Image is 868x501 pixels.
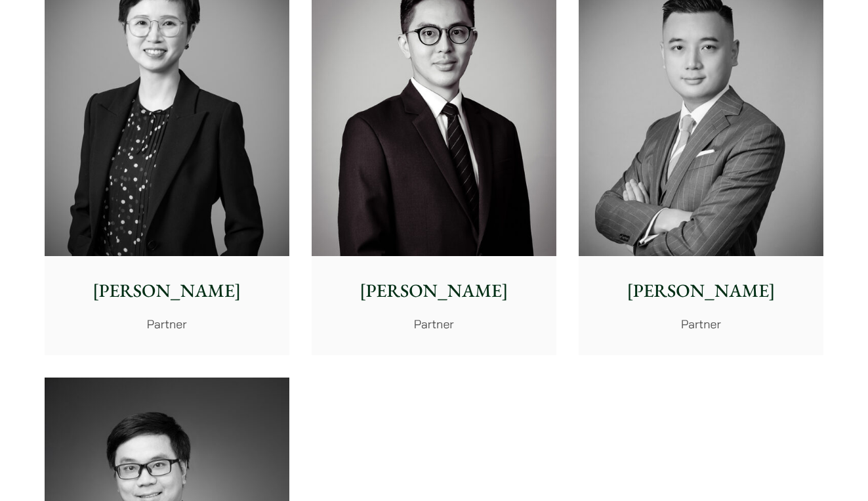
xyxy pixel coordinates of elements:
[55,277,279,305] p: [PERSON_NAME]
[589,277,813,305] p: [PERSON_NAME]
[322,277,546,305] p: [PERSON_NAME]
[589,315,813,333] p: Partner
[322,315,546,333] p: Partner
[55,315,279,333] p: Partner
